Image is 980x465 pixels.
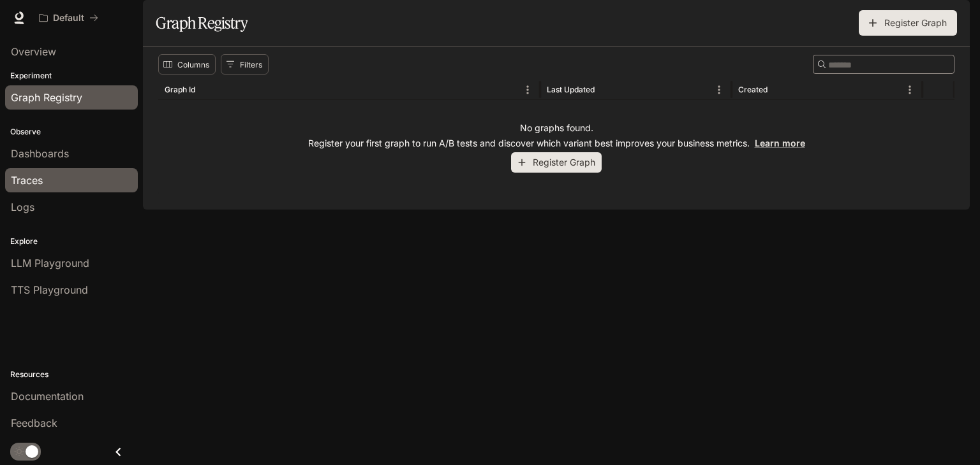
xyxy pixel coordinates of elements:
p: Default [53,13,84,24]
div: Graph Id [165,85,195,94]
button: All workspaces [33,5,104,31]
p: Register your first graph to run A/B tests and discover which variant best improves your business... [308,137,805,150]
button: Sort [596,80,615,99]
button: Sort [197,80,216,99]
div: Created [738,85,768,94]
button: Select columns [158,54,216,75]
button: Show filters [221,54,269,75]
button: Menu [518,80,537,99]
h1: Graph Registry [156,10,248,36]
p: No graphs found. [520,122,593,134]
div: Last Updated [547,85,595,94]
button: Register Graph [859,10,957,36]
button: Register Graph [511,152,602,173]
div: Search [813,55,954,74]
button: Menu [900,80,919,99]
a: Learn more [755,138,805,148]
button: Menu [709,80,729,99]
button: Sort [769,80,788,99]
